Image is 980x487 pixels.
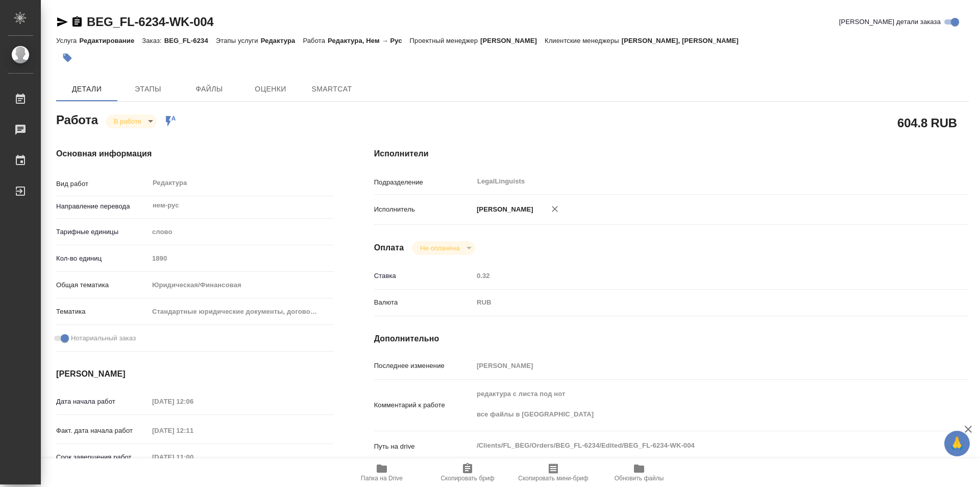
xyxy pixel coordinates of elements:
[374,242,404,254] h4: Оплата
[374,400,473,410] p: Комментарий к работе
[473,294,919,311] div: RUB
[339,458,425,487] button: Папка на Drive
[440,475,494,482] span: Скопировать бриф
[56,307,149,317] p: Тематика
[261,37,303,44] p: Редактура
[56,179,149,189] p: Вид работ
[149,251,333,266] input: Пустое поле
[71,16,83,28] button: Скопировать ссылку
[62,83,111,96] span: Детали
[374,148,969,160] h4: Исполнители
[374,177,473,188] p: Подразделение
[56,37,79,44] p: Услуга
[56,397,149,407] p: Дата начала работ
[149,303,333,320] div: Стандартные юридические документы, договоры, уставы
[56,426,149,436] p: Факт. дата начала работ
[149,450,238,465] input: Пустое поле
[544,198,566,220] button: Удалить исполнителя
[839,17,941,27] span: [PERSON_NAME] детали заказа
[307,83,356,96] span: SmartCat
[149,423,238,438] input: Пустое поле
[56,148,333,160] h4: Основная информация
[303,37,328,44] p: Работа
[56,368,333,380] h4: [PERSON_NAME]
[56,110,98,128] h2: Работа
[473,358,919,373] input: Пустое поле
[149,223,333,241] div: слово
[425,458,510,487] button: Скопировать бриф
[374,297,473,308] p: Валюта
[361,475,403,482] span: Папка на Drive
[164,37,216,44] p: BEG_FL-6234
[948,433,966,454] span: 🙏
[596,458,682,487] button: Обновить файлы
[944,431,970,456] button: 🙏
[87,15,213,29] a: BEG_FL-6234-WK-004
[216,37,261,44] p: Этапы услуги
[473,385,919,423] textarea: редактура с листа под нот все файлы в [GEOGRAPHIC_DATA]
[56,253,149,264] p: Кол-во единиц
[518,475,588,482] span: Скопировать мини-бриф
[412,241,475,255] div: В работе
[374,333,969,345] h4: Дополнительно
[374,361,473,371] p: Последнее изменение
[56,452,149,462] p: Срок завершения работ
[56,16,68,28] button: Скопировать ссылку для ЯМессенджера
[615,475,664,482] span: Обновить файлы
[473,437,919,454] textarea: /Clients/FL_BEG/Orders/BEG_FL-6234/Edited/BEG_FL-6234-WK-004
[410,37,480,44] p: Проектный менеджер
[56,227,149,237] p: Тарифные единицы
[56,280,149,290] p: Общая тематика
[510,458,596,487] button: Скопировать мини-бриф
[149,394,238,409] input: Пустое поле
[622,37,746,44] p: [PERSON_NAME], [PERSON_NAME]
[328,37,410,44] p: Редактура, Нем → Рус
[480,37,545,44] p: [PERSON_NAME]
[374,271,473,281] p: Ставка
[56,201,149,212] p: Направление перевода
[111,117,144,126] button: В работе
[897,114,957,131] h2: 604.8 RUB
[71,333,136,343] span: Нотариальный заказ
[545,37,622,44] p: Клиентские менеджеры
[124,83,173,96] span: Этапы
[374,204,473,215] p: Исполнитель
[56,47,79,69] button: Добавить тэг
[417,244,462,252] button: Не оплачена
[374,442,473,452] p: Путь на drive
[106,114,157,128] div: В работе
[473,204,533,215] p: [PERSON_NAME]
[185,83,234,96] span: Файлы
[79,37,142,44] p: Редактирование
[149,276,333,294] div: Юридическая/Финансовая
[142,37,164,44] p: Заказ:
[246,83,295,96] span: Оценки
[473,268,919,283] input: Пустое поле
